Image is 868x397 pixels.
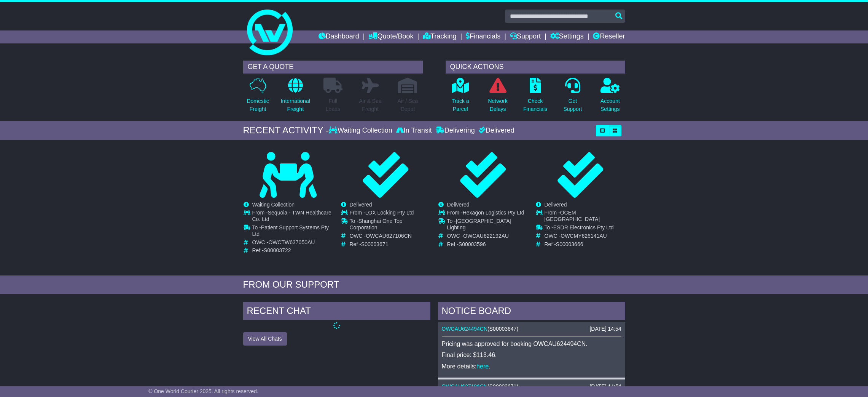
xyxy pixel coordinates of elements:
div: Delivered [477,126,514,135]
p: More details: . [442,363,621,370]
span: S00003666 [556,241,583,247]
p: International Freight [281,97,310,113]
div: Waiting Collection [329,126,394,135]
td: Ref - [545,241,625,248]
div: GET A QUOTE [243,61,423,74]
div: Delivering [434,126,477,135]
span: S00003647 [489,326,517,332]
span: Sequoia - TWN Healthcare Co. Ltd [252,210,331,222]
td: To - [252,224,333,239]
p: Air / Sea Depot [398,97,418,113]
span: OWCAU622192AU [463,233,509,239]
p: Account Settings [600,97,620,113]
td: From - [350,210,430,218]
span: ESDR Electronics Pty Ltd [553,224,614,231]
td: Ref - [447,241,527,248]
span: Hexagon Logistics Pty Ltd [463,210,524,216]
a: Support [510,30,541,43]
div: RECENT CHAT [243,302,430,322]
td: To - [447,218,527,233]
p: Domestic Freight [247,97,269,113]
a: OWCAU624494CN [442,326,488,332]
td: From - [447,210,527,218]
div: ( ) [442,383,621,390]
a: Tracking [423,30,456,43]
p: Full Loads [323,97,342,113]
td: To - [350,218,430,233]
div: NOTICE BOARD [438,302,625,322]
span: Shanghai One Top Corporation [350,218,403,231]
a: Financials [466,30,500,43]
span: Delivered [350,202,372,208]
a: CheckFinancials [523,77,548,117]
div: FROM OUR SUPPORT [243,279,625,290]
td: OWC - [350,233,430,241]
span: © One World Courier 2025. All rights reserved. [148,388,258,394]
p: Get Support [563,97,582,113]
td: From - [252,210,333,224]
span: [GEOGRAPHIC_DATA] Lighting [447,218,511,231]
a: DomesticFreight [246,77,269,117]
p: Track a Parcel [452,97,469,113]
span: Patient Support Systems Pty Ltd [252,224,329,237]
a: Reseller [593,30,625,43]
td: Ref - [252,247,333,254]
div: QUICK ACTIONS [446,61,625,74]
span: S00003596 [459,241,486,247]
span: S00003671 [489,383,517,389]
a: Settings [550,30,584,43]
a: Quote/Book [368,30,413,43]
span: S00003722 [264,247,291,253]
a: OWCAU627106CN [442,383,488,389]
p: Check Financials [523,97,547,113]
a: here [476,363,489,370]
div: ( ) [442,326,621,332]
span: OWCTW637050AU [268,239,315,245]
p: Pricing was approved for booking OWCAU624494CN. [442,340,621,347]
td: OWC - [447,233,527,241]
span: Delivered [447,202,470,208]
span: S00003671 [361,241,389,247]
span: Delivered [545,202,567,208]
p: Air & Sea Freight [359,97,382,113]
p: Final price: $113.46. [442,351,621,359]
span: LOX Locking Pty Ltd [365,210,414,216]
span: Waiting Collection [252,202,295,208]
span: OWCAU627106CN [366,233,412,239]
div: In Transit [394,126,434,135]
td: Ref - [350,241,430,248]
a: Track aParcel [451,77,470,117]
td: OWC - [252,239,333,248]
button: View All Chats [243,332,287,346]
div: [DATE] 14:54 [589,326,621,332]
a: Dashboard [319,30,359,43]
span: OWCMY626141AU [561,233,607,239]
td: From - [545,210,625,224]
div: [DATE] 14:54 [589,383,621,390]
div: RECENT ACTIVITY - [243,125,329,136]
p: Network Delays [488,97,507,113]
a: GetSupport [563,77,582,117]
td: To - [545,224,625,233]
td: OWC - [545,233,625,241]
a: NetworkDelays [487,77,508,117]
span: OCEM [GEOGRAPHIC_DATA] [545,210,600,222]
a: AccountSettings [600,77,620,117]
a: InternationalFreight [280,77,311,117]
